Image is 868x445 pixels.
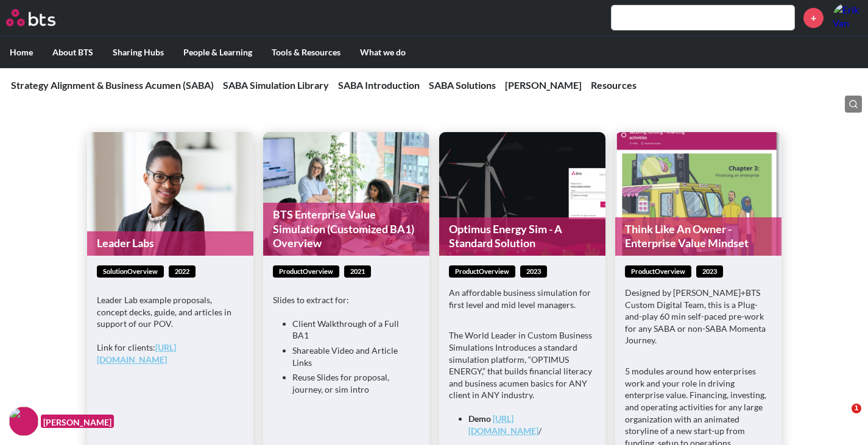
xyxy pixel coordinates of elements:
[87,231,253,255] a: Leader Labs
[696,265,723,278] span: 2023
[827,404,856,433] iframe: Intercom live chat
[292,318,410,342] li: Client Walkthrough of a Full BA1
[468,413,538,436] a: [URL][DOMAIN_NAME]
[625,287,772,346] p: Designed by [PERSON_NAME]+BTS Custom Digital Team, this is a Plug-and-play 60 min self-paced pre-...
[429,79,496,91] a: SABA Solutions
[625,265,691,278] span: productOverview
[97,265,164,278] span: solutionOverview
[169,265,196,278] span: 2022
[223,79,329,91] a: SABA Simulation Library
[449,265,515,278] span: productOverview
[11,79,214,91] a: Strategy Alignment & Business Acumen (SABA)
[520,265,547,278] span: 2023
[803,8,824,28] a: +
[97,294,244,330] p: Leader Lab example proposals, concept decks, guide, and articles in support of our POV.
[292,345,410,368] li: Shareable Video and Article Links
[6,9,55,26] img: BTS Logo
[273,265,339,278] span: productOverview
[262,37,350,68] label: Tools & Resources
[468,413,491,424] strong: Demo
[449,329,596,401] p: The World Leader in Custom Business Simulations Introduces a standard simulation platform, “OPTIM...
[439,217,605,256] a: Optimus Energy Sim - A Standard Solution
[505,79,582,91] a: [PERSON_NAME]
[9,407,38,436] img: F
[41,415,114,429] figcaption: [PERSON_NAME]
[833,3,862,32] a: Profile
[449,287,596,310] p: An affordable business simulation for first level and mid level managers.
[591,79,637,91] a: Resources
[97,342,176,365] a: [URL][DOMAIN_NAME]
[6,9,78,26] a: Go home
[103,37,174,68] label: Sharing Hubs
[833,3,862,32] img: Erik Van Elderen
[852,404,861,413] span: 1
[350,37,415,68] label: What we do
[263,203,429,255] a: BTS Enterprise Value Simulation (Customized BA1) Overview
[615,217,782,256] a: Think Like An Owner - Enterprise Value Mindset
[344,265,371,278] span: 2021
[292,371,410,395] li: Reuse Slides for proposal, journey, or sim intro
[273,294,420,306] p: Slides to extract for:
[338,79,420,91] a: SABA Introduction
[43,37,103,68] label: About BTS
[174,37,262,68] label: People & Learning
[97,342,244,365] p: Link for clients:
